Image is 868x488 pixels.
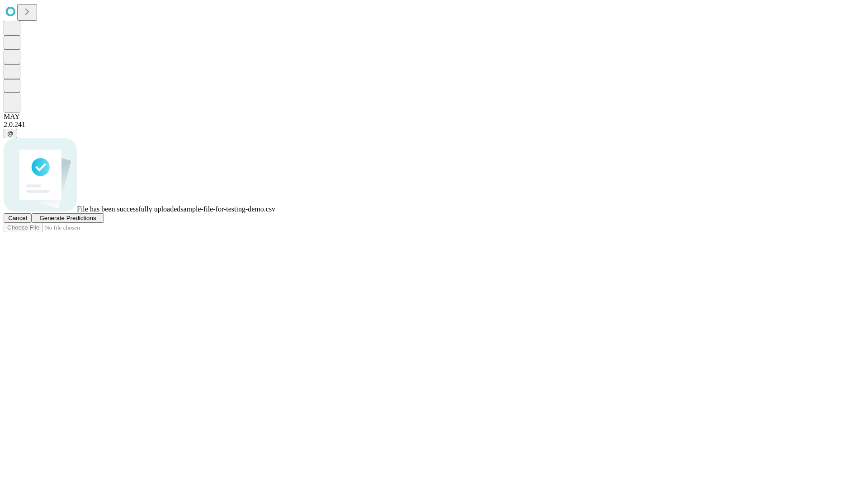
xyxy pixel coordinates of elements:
span: Generate Predictions [39,215,96,221]
span: @ [7,130,14,137]
span: File has been successfully uploaded [77,205,180,213]
button: Cancel [4,213,32,223]
button: Generate Predictions [32,213,104,223]
div: MAY [4,113,864,121]
div: 2.0.241 [4,121,864,129]
span: Cancel [8,215,27,221]
span: sample-file-for-testing-demo.csv [180,205,275,213]
button: @ [4,129,17,138]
